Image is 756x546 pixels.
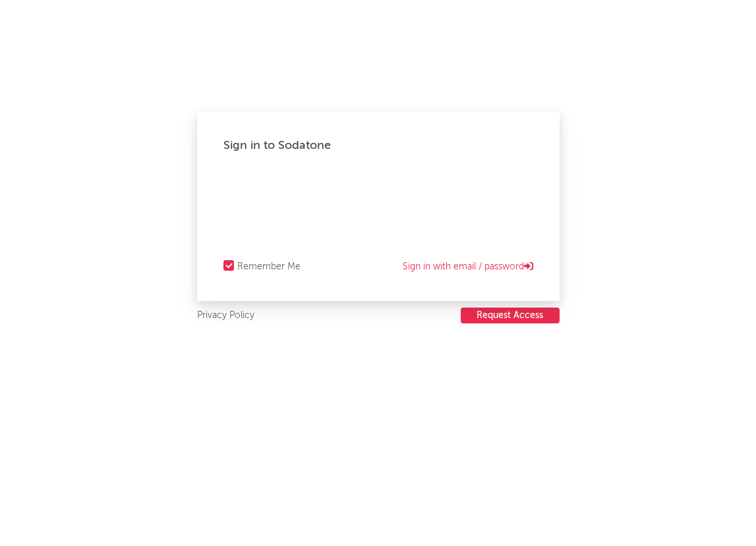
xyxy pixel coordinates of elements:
[461,308,560,324] a: Request Access
[237,259,301,275] div: Remember Me
[197,308,254,324] a: Privacy Policy
[403,259,533,275] a: Sign in with email / password
[223,138,533,153] div: Sign in to Sodatone
[461,308,560,323] button: Request Access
